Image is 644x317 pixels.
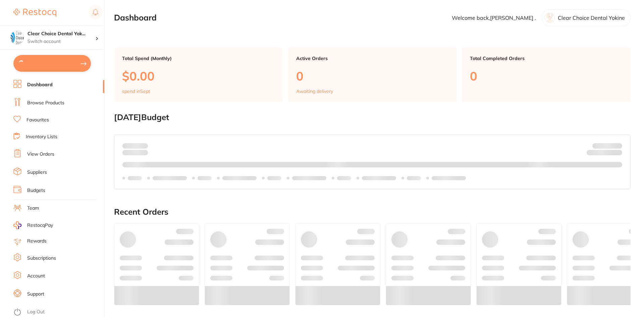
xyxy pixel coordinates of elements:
p: Labels extended [362,175,396,181]
a: Dashboard [27,82,53,88]
a: Log Out [27,309,45,315]
strong: $0.00 [136,143,148,149]
img: Restocq Logo [13,9,56,17]
a: Budgets [27,187,45,194]
p: Labels extended [222,175,257,181]
a: Restocq Logo [13,5,56,20]
p: Labels [128,175,142,181]
p: Total Completed Orders [470,56,623,61]
a: View Orders [27,151,54,158]
p: Labels extended [292,175,326,181]
p: Total Spend (Monthly) [122,56,275,61]
a: Account [27,273,45,279]
a: Favourites [26,117,49,123]
img: RestocqPay [13,221,21,229]
a: Suppliers [27,169,47,176]
h2: Dashboard [114,13,157,22]
p: Switch account [28,38,95,45]
p: Clear Choice Dental Yokine [558,15,625,21]
a: Rewards [27,238,47,245]
p: Labels [198,175,212,181]
p: Welcome back, [PERSON_NAME] . [452,15,536,21]
p: Active Orders [296,56,449,61]
p: Labels extended [432,175,466,181]
p: 0 [296,69,449,83]
a: Total Spend (Monthly)$0.00spend inSept [114,48,283,102]
p: 0 [470,69,623,83]
a: RestocqPay [13,221,53,229]
h2: Recent Orders [114,207,631,217]
a: Inventory Lists [26,134,57,140]
p: spend in Sept [122,89,150,94]
a: Browse Products [27,100,64,106]
span: RestocqPay [27,222,53,229]
p: $0.00 [122,69,275,83]
p: Budget: [592,143,622,148]
h4: Clear Choice Dental Yokine [28,31,95,37]
h2: [DATE] Budget [114,113,631,122]
p: Spent: [122,143,148,148]
p: Labels extended [153,175,187,181]
a: Total Completed Orders0 [462,48,631,102]
p: Labels [407,175,421,181]
strong: $NaN [609,143,622,149]
p: Remaining: [587,149,622,157]
p: Labels [267,175,281,181]
a: Support [27,291,44,298]
a: Team [27,205,39,212]
img: Clear Choice Dental Yokine [10,31,24,44]
p: Labels [337,175,351,181]
p: Awaiting delivery [296,89,333,94]
p: month [122,149,148,157]
strong: $0.00 [610,151,622,157]
a: Subscriptions [27,255,56,262]
a: Active Orders0Awaiting delivery [288,48,457,102]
